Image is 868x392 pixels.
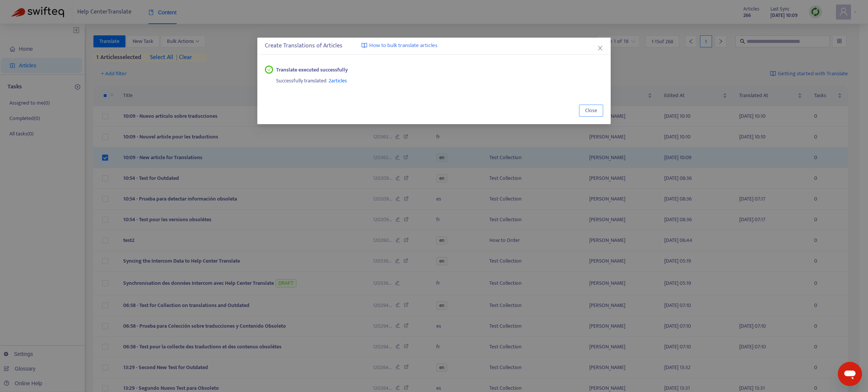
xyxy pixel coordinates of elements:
button: Close [596,44,604,52]
span: How to bulk translate articles [369,41,437,50]
div: Successfully translated [276,74,603,85]
span: 2 articles [329,76,347,85]
span: Close [585,106,597,115]
a: How to bulk translate articles [361,41,437,50]
span: close [597,45,603,51]
img: image-link [361,43,367,49]
button: Close [579,105,603,117]
iframe: Button to launch messaging window [838,362,862,386]
strong: Translate executed successfully [276,66,348,74]
div: Create Translations of Articles [265,41,603,50]
span: check [267,67,271,71]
